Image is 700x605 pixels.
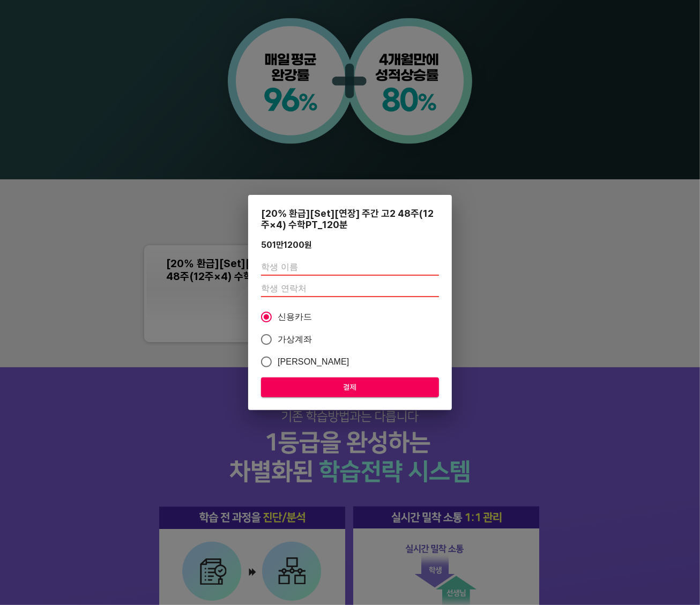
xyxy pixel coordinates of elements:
[278,311,312,323] span: 신용카드
[278,333,312,346] span: 가상계좌
[261,280,439,297] input: 학생 연락처
[270,381,430,394] span: 결제
[261,208,439,230] div: [20% 환급][Set][연장] 주간 고2 48주(12주×4) 수학PT_120분
[261,259,439,276] input: 학생 이름
[278,356,349,368] span: [PERSON_NAME]
[261,240,312,250] div: 501만1200 원
[261,377,439,397] button: 결제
